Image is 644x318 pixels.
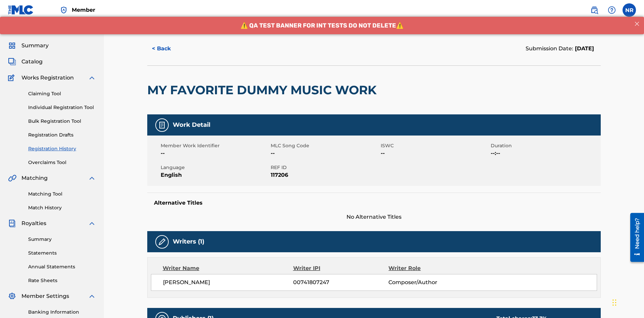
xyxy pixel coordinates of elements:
[381,142,489,149] span: ISWC
[271,142,379,149] span: MLC Song Code
[161,142,269,149] span: Member Work Identifier
[381,149,489,157] span: --
[173,238,204,246] h5: Writers (1)
[88,174,96,182] img: expand
[163,264,293,272] div: Writer Name
[491,149,599,157] span: --:--
[293,278,388,286] span: 00741807247
[173,121,210,129] h5: Work Detail
[161,164,269,171] span: Language
[612,293,616,313] div: Drag
[28,104,96,111] a: Individual Registration Tool
[21,292,69,300] span: Member Settings
[526,45,594,53] div: Submission Date:
[72,6,95,14] span: Member
[610,286,644,318] iframe: Chat Widget
[28,250,96,257] a: Statements
[623,3,636,17] div: User Menu
[147,213,601,221] span: No Alternative Titles
[293,264,389,272] div: Writer IPI
[28,131,96,139] a: Registration Drafts
[21,74,74,82] span: Works Registration
[21,219,46,227] span: Royalties
[28,236,96,243] a: Summary
[491,142,599,149] span: Duration
[8,42,49,50] a: SummarySummary
[271,149,379,157] span: --
[8,74,17,82] img: Works Registration
[590,6,598,14] img: search
[388,278,475,286] span: Composer/Author
[588,3,601,17] a: Public Search
[625,210,644,265] iframe: Resource Center
[240,5,404,12] span: ⚠️ QA TEST BANNER FOR INT TESTS DO NOT DELETE⚠️
[608,6,616,14] img: help
[28,204,96,211] a: Match History
[147,83,380,98] h2: MY FAVORITE DUMMY MUSIC WORK
[271,171,379,179] span: 117206
[573,45,594,52] span: [DATE]
[8,292,16,300] img: Member Settings
[88,292,96,300] img: expand
[163,278,293,286] span: [PERSON_NAME]
[8,58,43,66] a: CatalogCatalog
[158,238,166,246] img: Writers
[21,174,48,182] span: Matching
[8,219,16,227] img: Royalties
[88,219,96,227] img: expand
[271,164,379,171] span: REF ID
[8,174,16,182] img: Matching
[161,149,269,157] span: --
[28,159,96,166] a: Overclaims Tool
[21,58,43,66] span: Catalog
[8,58,16,66] img: Catalog
[28,309,96,316] a: Banking Information
[388,264,475,272] div: Writer Role
[28,263,96,270] a: Annual Statements
[154,200,594,206] h5: Alternative Titles
[28,277,96,284] a: Rate Sheets
[21,42,49,50] span: Summary
[158,121,166,129] img: Work Detail
[88,74,96,82] img: expand
[28,145,96,152] a: Registration History
[605,3,619,17] div: Help
[28,90,96,97] a: Claiming Tool
[147,40,187,57] button: < Back
[8,5,34,15] img: MLC Logo
[60,6,68,14] img: Top Rightsholder
[161,171,269,179] span: English
[8,42,16,50] img: Summary
[28,191,96,198] a: Matching Tool
[28,118,96,125] a: Bulk Registration Tool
